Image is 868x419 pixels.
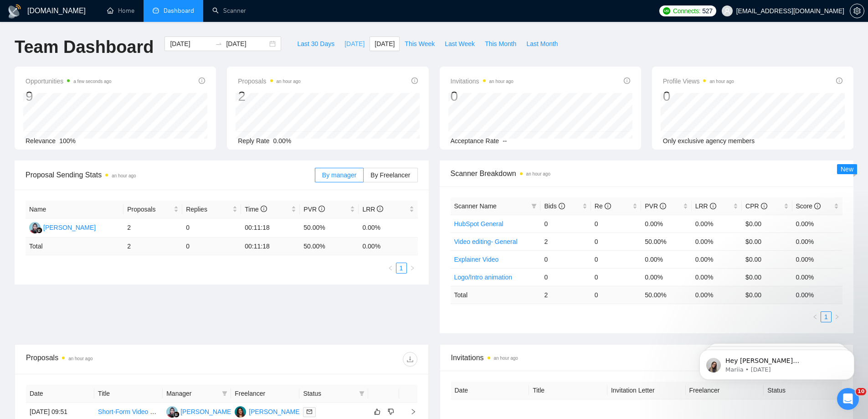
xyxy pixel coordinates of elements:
[641,233,691,250] td: 50.00%
[7,4,22,19] img: logo
[107,7,134,15] a: homeHome
[212,7,246,15] a: searchScanner
[400,36,440,51] button: This Week
[673,6,700,16] span: Connects:
[454,274,513,281] a: Logo/Intro animation
[850,7,864,15] span: setting
[480,36,521,51] button: This Month
[761,203,767,209] span: info-circle
[695,202,716,210] span: LRR
[663,76,734,87] span: Profile Views
[26,76,112,87] span: Opportunities
[454,256,499,263] a: Explainer Video
[238,137,269,145] span: Reply Rate
[235,408,301,415] a: CW[PERSON_NAME]
[222,391,227,396] span: filter
[445,39,475,49] span: Last Week
[841,166,853,173] span: New
[454,202,497,210] span: Scanner Name
[273,137,292,145] span: 0.00%
[370,171,410,179] span: By Freelancer
[303,206,325,213] span: PVR
[692,215,742,233] td: 0.00%
[792,268,842,286] td: 0.00%
[403,409,416,415] span: right
[153,7,159,14] span: dashboard
[396,263,407,274] li: 1
[385,406,396,417] button: dislike
[388,408,394,415] span: dislike
[663,137,755,145] span: Only exclusive agency members
[624,78,630,84] span: info-circle
[357,387,366,400] span: filter
[362,206,383,213] span: LRR
[489,79,514,84] time: an hour ago
[540,233,591,250] td: 2
[307,409,312,414] span: mail
[405,39,435,49] span: This Week
[43,222,96,233] div: [PERSON_NAME]
[796,202,821,210] span: Score
[344,39,365,49] span: [DATE]
[359,218,417,238] td: 0.00%
[123,218,182,238] td: 2
[559,203,565,209] span: info-circle
[182,238,241,255] td: 0
[742,233,792,250] td: $0.00
[403,356,417,363] span: download
[297,39,334,49] span: Last 30 Days
[810,311,821,322] button: left
[36,227,42,233] img: gigradar-bm.png
[742,250,792,268] td: $0.00
[544,202,565,210] span: Bids
[641,250,691,268] td: 0.00%
[837,388,859,410] iframe: Intercom live chat
[792,215,842,233] td: 0.00%
[692,286,742,304] td: 0.00 %
[702,6,712,16] span: 527
[26,169,315,181] span: Proposal Sending Stats
[745,202,767,210] span: CPR
[810,311,821,322] li: Previous Page
[123,201,182,218] th: Proposals
[792,250,842,268] td: 0.00%
[410,265,415,271] span: right
[485,39,516,49] span: This Month
[29,222,41,233] img: NS
[709,79,734,84] time: an hour ago
[377,206,383,212] span: info-circle
[821,311,832,322] li: 1
[451,168,843,179] span: Scanner Breakdown
[540,215,591,233] td: 0
[641,268,691,286] td: 0.00%
[660,203,666,209] span: info-circle
[385,263,396,274] li: Previous Page
[241,238,300,255] td: 00:11:18
[292,36,339,51] button: Last 30 Days
[710,203,716,209] span: info-circle
[231,385,299,403] th: Freelancer
[692,250,742,268] td: 0.00%
[29,223,96,231] a: NS[PERSON_NAME]
[850,4,864,18] button: setting
[692,268,742,286] td: 0.00%
[403,352,417,367] button: download
[26,88,112,105] div: 9
[166,406,178,418] img: NS
[451,286,541,304] td: Total
[451,88,514,105] div: 0
[173,411,180,418] img: gigradar-bm.png
[123,238,182,255] td: 2
[112,173,136,178] time: an hour ago
[166,408,233,415] a: NS[PERSON_NAME]
[454,238,518,245] a: Video editing- General
[339,36,370,51] button: [DATE]
[540,268,591,286] td: 0
[180,407,233,417] div: [PERSON_NAME]
[531,203,537,209] span: filter
[454,220,503,228] a: HubSpot General
[374,408,380,415] span: like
